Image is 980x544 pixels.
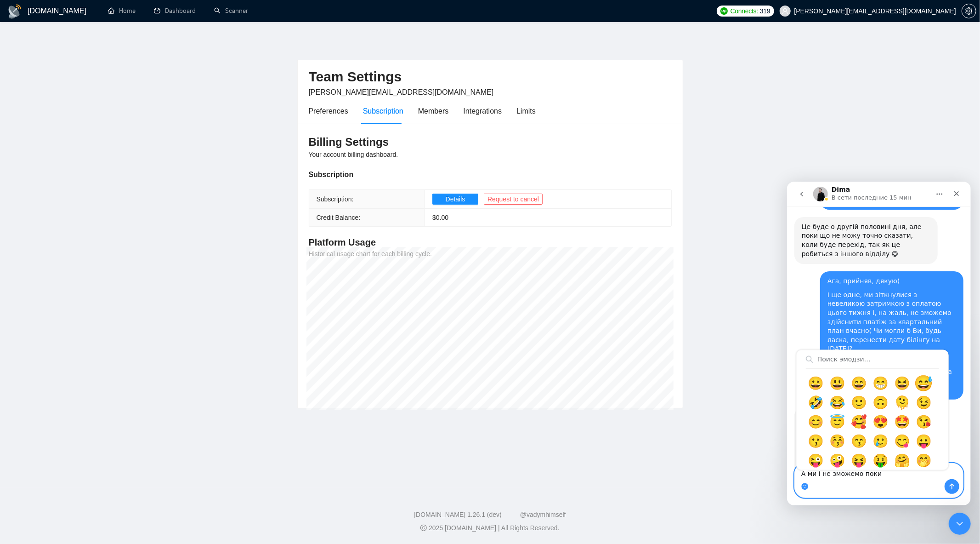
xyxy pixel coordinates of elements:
div: Preferences [309,105,348,117]
a: dashboardDashboard [154,7,196,15]
div: 2025 [DOMAIN_NAME] | All Rights Reserved. [7,523,973,533]
span: Subscription: [317,195,354,203]
span: copyright [420,525,427,531]
iframe: Intercom live chat [787,182,971,505]
a: searchScanner [214,7,248,15]
span: Details [446,194,465,204]
span: Credit Balance: [317,214,361,221]
h4: Platform Usage [309,236,672,249]
h3: Billing Settings [309,135,672,149]
button: Details [432,194,478,205]
div: Subscription [309,169,672,180]
img: upwork-logo.png [720,7,728,15]
span: 319 [760,6,770,16]
button: Request to cancel [484,194,543,205]
h2: Team Settings [309,68,672,86]
span: Connects: [731,6,758,16]
a: setting [962,7,976,15]
div: Limits [516,105,536,117]
div: Subscription [363,105,403,117]
img: logo [7,4,22,19]
a: [DOMAIN_NAME] 1.26.1 (dev) [414,511,502,518]
iframe: Intercom live chat [949,513,971,535]
div: Integrations [464,105,502,117]
a: @vadymhimself [520,511,566,518]
a: homeHome [108,7,136,15]
span: [PERSON_NAME][EMAIL_ADDRESS][DOMAIN_NAME] [309,88,494,96]
span: $ 0.00 [432,214,448,221]
span: Request to cancel [487,194,539,204]
button: setting [962,4,976,18]
div: Members [418,105,449,117]
span: user [782,8,788,14]
span: setting [962,7,976,15]
span: Your account billing dashboard. [309,151,398,158]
